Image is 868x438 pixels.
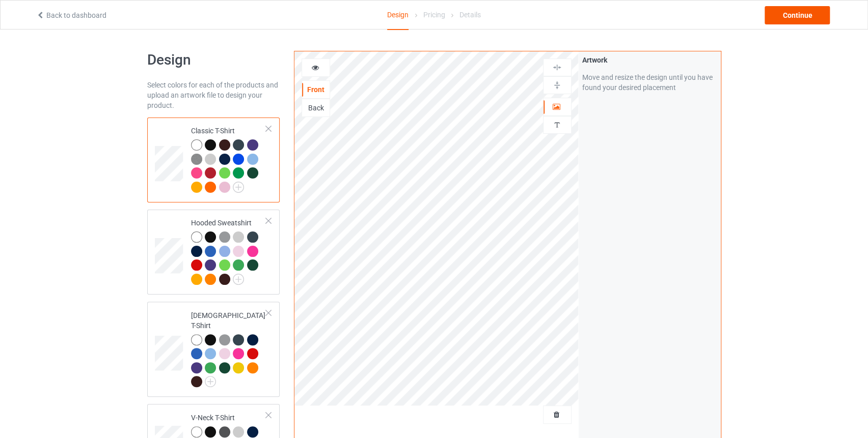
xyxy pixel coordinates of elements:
div: Details [459,1,481,29]
div: Move and resize the design until you have found your desired placement [582,72,717,93]
div: Artwork [582,55,717,65]
img: svg%3E%0A [552,80,562,90]
div: Front [302,84,330,95]
div: Select colors for each of the products and upload an artwork file to design your product. [147,80,280,110]
div: Hooded Sweatshirt [191,218,267,284]
div: [DEMOGRAPHIC_DATA] T-Shirt [191,310,267,387]
div: Classic T-Shirt [191,126,267,192]
a: Back to dashboard [36,11,106,19]
div: [DEMOGRAPHIC_DATA] T-Shirt [147,302,280,397]
img: svg%3E%0A [552,63,562,72]
img: svg%3E%0A [552,120,562,130]
div: Hooded Sweatshirt [147,210,280,295]
div: Design [387,1,409,30]
img: svg+xml;base64,PD94bWwgdmVyc2lvbj0iMS4wIiBlbmNvZGluZz0iVVRGLTgiPz4KPHN2ZyB3aWR0aD0iMjJweCIgaGVpZ2... [233,274,244,285]
h1: Design [147,51,280,69]
div: Continue [765,6,830,24]
img: svg+xml;base64,PD94bWwgdmVyc2lvbj0iMS4wIiBlbmNvZGluZz0iVVRGLTgiPz4KPHN2ZyB3aWR0aD0iMjJweCIgaGVpZ2... [205,376,216,387]
div: Classic T-Shirt [147,118,280,202]
div: Back [302,103,330,113]
img: heather_texture.png [191,154,202,165]
img: svg+xml;base64,PD94bWwgdmVyc2lvbj0iMS4wIiBlbmNvZGluZz0iVVRGLTgiPz4KPHN2ZyB3aWR0aD0iMjJweCIgaGVpZ2... [233,182,244,193]
div: Pricing [423,1,445,29]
